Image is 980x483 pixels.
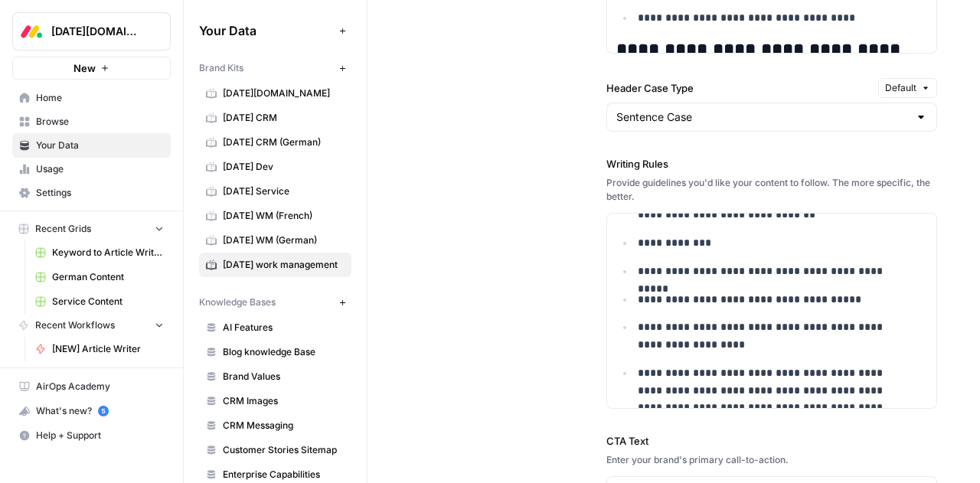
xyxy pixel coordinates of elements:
a: [DATE] WM (German) [199,228,351,253]
span: [DATE] work management [223,258,345,272]
a: [DATE] Dev [199,155,351,179]
button: Help + Support [12,423,171,448]
a: [NEW] Article Writer [28,337,171,361]
a: Your Data [12,133,171,158]
button: Workspace: Monday.com [12,12,171,51]
span: CRM Messaging [223,419,345,432]
a: [DATE] WM (French) [199,204,351,228]
a: Keyword to Article Writer Grid [28,240,171,265]
button: Default [878,78,937,98]
a: German Content [28,265,171,289]
a: CRM Images [199,389,351,413]
a: Home [12,86,171,110]
span: Settings [36,186,164,200]
span: AI Features [223,321,345,335]
span: Usage [36,162,164,176]
a: CRM Messaging [199,413,351,438]
a: [DATE] CRM [199,106,351,130]
span: Help + Support [36,429,164,442]
span: [DATE] Dev [223,160,345,174]
span: [NEW] Article Writer [52,342,164,356]
span: CRM Images [223,394,345,408]
span: [DATE] WM (German) [223,233,345,247]
span: AirOps Academy [36,380,164,393]
span: [DATE] CRM (German) [223,135,345,149]
span: Customer Stories Sitemap [223,443,345,457]
button: Recent Grids [12,217,171,240]
span: Knowledge Bases [199,295,276,309]
span: [DATE][DOMAIN_NAME] [223,86,345,100]
button: Recent Workflows [12,314,171,337]
span: Recent Grids [35,222,91,236]
a: Usage [12,157,171,181]
a: AI Features [199,315,351,340]
span: Service Content [52,295,164,308]
a: Settings [12,181,171,205]
span: [DATE][DOMAIN_NAME] [51,24,144,39]
a: Customer Stories Sitemap [199,438,351,462]
div: What's new? [13,400,170,423]
label: CTA Text [606,433,937,449]
span: New [73,60,96,76]
span: Your Data [199,21,333,40]
img: Monday.com Logo [18,18,45,45]
a: AirOps Academy [12,374,171,399]
a: Brand Values [199,364,351,389]
div: Enter your brand's primary call-to-action. [606,453,937,467]
a: [DATE] work management [199,253,351,277]
span: Browse [36,115,164,129]
label: Writing Rules [606,156,937,171]
span: Blog knowledge Base [223,345,345,359]
label: Header Case Type [606,80,872,96]
button: What's new? 5 [12,399,171,423]
a: [DATE] CRM (German) [199,130,351,155]
text: 5 [101,407,105,415]
a: Blog knowledge Base [199,340,351,364]
span: Home [36,91,164,105]
span: Brand Kits [199,61,243,75]
span: Brand Values [223,370,345,383]
div: Provide guidelines you'd like your content to follow. The more specific, the better. [606,176,937,204]
span: [DATE] WM (French) [223,209,345,223]
a: [DATE][DOMAIN_NAME] [199,81,351,106]
span: Keyword to Article Writer Grid [52,246,164,259]
span: Recent Workflows [35,318,115,332]
span: [DATE] Service [223,184,345,198]
a: 5 [98,406,109,416]
span: German Content [52,270,164,284]
a: Browse [12,109,171,134]
span: Enterprise Capabilities [223,468,345,481]
span: Default [885,81,916,95]
input: Sentence Case [616,109,909,125]
a: [DATE] Service [199,179,351,204]
span: Your Data [36,139,164,152]
button: New [12,57,171,80]
a: Service Content [28,289,171,314]
span: [DATE] CRM [223,111,345,125]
